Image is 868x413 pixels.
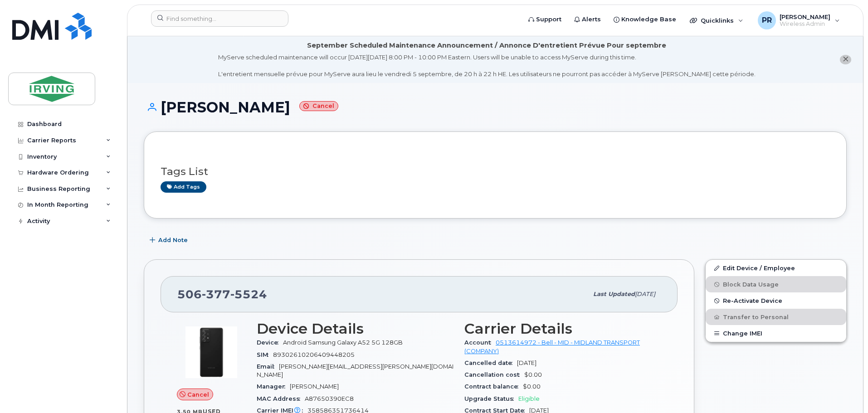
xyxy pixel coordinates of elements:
div: September Scheduled Maintenance Announcement / Annonce D'entretient Prévue Pour septembre [307,41,666,50]
div: MyServe scheduled maintenance will occur [DATE][DATE] 8:00 PM - 10:00 PM Eastern. Users will be u... [218,53,756,78]
button: close notification [840,55,851,64]
span: $0.00 [523,383,541,390]
span: [PERSON_NAME][EMAIL_ADDRESS][PERSON_NAME][DOMAIN_NAME] [257,363,454,378]
span: [PERSON_NAME] [290,383,339,390]
span: MAC Address [257,395,305,402]
a: Edit Device / Employee [706,260,846,276]
span: A87650390EC8 [305,395,354,402]
span: Device [257,339,283,346]
span: Cancel [187,390,209,399]
span: Cancelled date [464,360,517,366]
button: Change IMEI [706,325,846,341]
h3: Device Details [257,321,454,337]
span: 506 [177,287,267,301]
span: Contract balance [464,383,523,390]
span: Re-Activate Device [723,297,782,304]
span: [DATE] [635,291,655,297]
h3: Tags List [161,166,830,177]
span: Last updated [593,291,635,297]
span: Eligible [518,395,540,402]
span: 5524 [230,287,267,301]
span: 377 [202,287,230,301]
button: Transfer to Personal [706,309,846,325]
a: 0513614972 - Bell - MID - MIDLAND TRANSPORT (COMPANY) [464,339,640,354]
button: Add Note [144,232,195,248]
span: $0.00 [524,371,542,378]
span: 89302610206409448205 [273,351,355,358]
span: Android Samsung Galaxy A52 5G 128GB [283,339,403,346]
button: Re-Activate Device [706,292,846,309]
img: image20231002-3703462-2e78ka.jpeg [184,325,239,379]
span: Manager [257,383,290,390]
span: [DATE] [517,360,536,366]
span: Add Note [158,236,188,244]
span: Upgrade Status [464,395,518,402]
h3: Carrier Details [464,321,661,337]
button: Block Data Usage [706,276,846,292]
span: Email [257,363,279,370]
small: Cancel [299,101,338,112]
h1: [PERSON_NAME] [144,99,847,115]
a: Add tags [161,181,206,193]
span: Cancellation cost [464,371,524,378]
span: Account [464,339,496,346]
span: SIM [257,351,273,358]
